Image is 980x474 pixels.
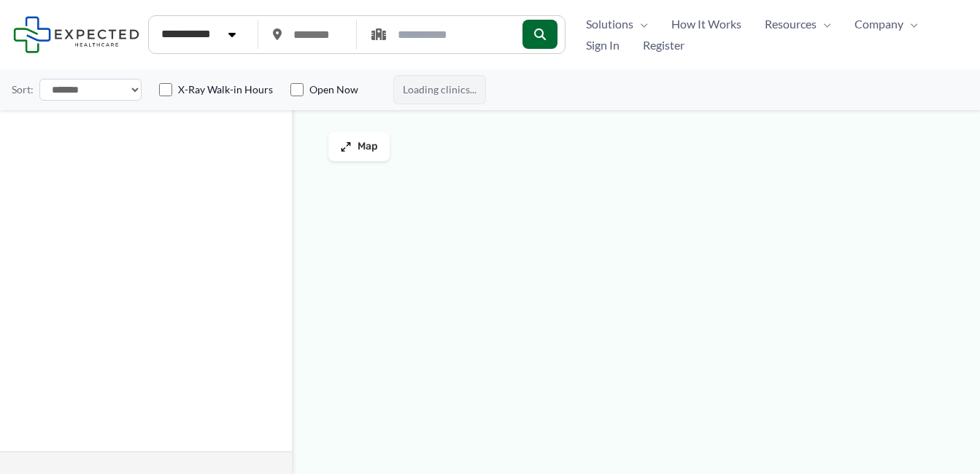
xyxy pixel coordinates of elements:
[586,34,620,56] span: Sign In
[574,34,631,56] a: Sign In
[753,13,843,35] a: ResourcesMenu Toggle
[13,16,139,53] img: Expected Healthcare Logo - side, dark font, small
[574,13,660,35] a: SolutionsMenu Toggle
[854,13,903,35] span: Company
[340,141,352,152] img: Maximize
[178,82,273,97] label: X-Ray Walk-in Hours
[843,13,930,35] a: CompanyMenu Toggle
[358,141,378,153] span: Map
[328,132,390,161] button: Map
[393,75,486,104] span: Loading clinics...
[309,82,358,97] label: Open Now
[633,13,648,35] span: Menu Toggle
[643,34,684,56] span: Register
[903,13,918,35] span: Menu Toggle
[660,13,753,35] a: How It Works
[765,13,817,35] span: Resources
[586,13,633,35] span: Solutions
[12,80,34,99] label: Sort:
[817,13,831,35] span: Menu Toggle
[631,34,696,56] a: Register
[671,13,741,35] span: How It Works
